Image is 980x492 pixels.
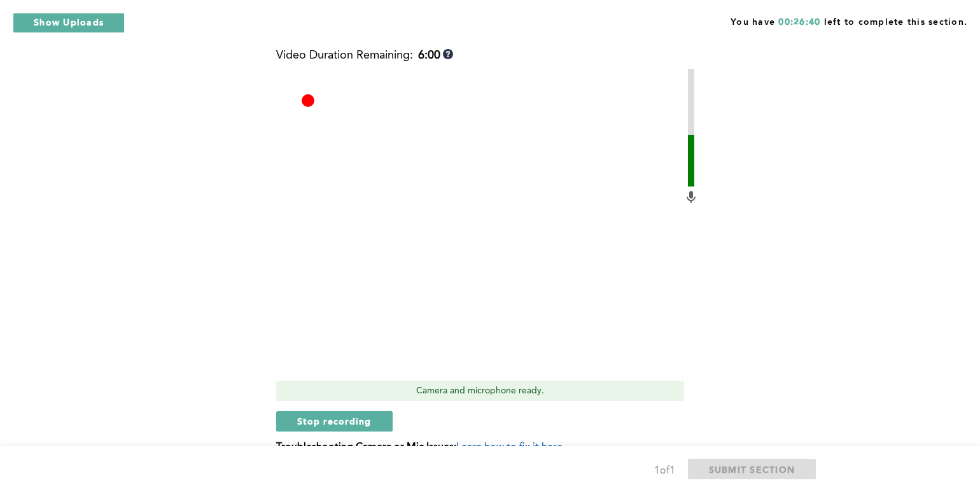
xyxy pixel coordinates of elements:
[276,49,453,62] div: Video Duration Remaining:
[13,13,125,33] button: Show Uploads
[456,442,565,453] span: Learn how to fix it here.
[731,13,967,29] span: You have left to complete this section.
[709,463,795,475] span: SUBMIT SECTION
[297,415,372,427] span: Stop recording
[778,18,820,27] span: 00:26:40
[276,442,456,453] b: Troubleshooting Camera or Mic Issues:
[688,459,816,479] button: SUBMIT SECTION
[276,381,684,401] div: Camera and microphone ready.
[418,49,440,62] b: 6:00
[276,411,393,432] button: Stop recording
[654,462,675,480] div: 1 of 1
